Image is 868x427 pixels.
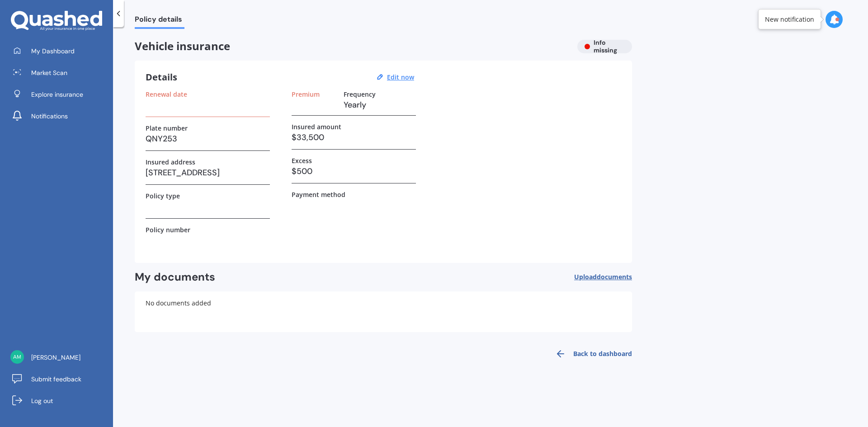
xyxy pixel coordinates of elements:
[31,68,67,77] span: Market Scan
[135,291,632,332] div: No documents added
[387,73,414,81] u: Edit now
[31,112,68,121] span: Notifications
[292,131,416,144] h3: $33,500
[146,166,270,179] h3: [STREET_ADDRESS]
[344,90,376,98] label: Frequency
[597,272,632,281] span: documents
[574,273,632,281] span: Upload
[146,132,270,145] h3: QNY253
[7,392,113,410] a: Log out
[31,353,80,362] span: [PERSON_NAME]
[7,370,113,388] a: Submit feedback
[146,192,180,200] label: Policy type
[146,226,190,234] label: Policy number
[550,343,632,365] a: Back to dashboard
[292,191,345,198] label: Payment method
[135,40,570,53] span: Vehicle insurance
[344,98,416,112] h3: Yearly
[146,124,188,132] label: Plate number
[7,107,113,125] a: Notifications
[146,71,177,83] h3: Details
[135,15,184,27] span: Policy details
[292,164,416,178] h3: $500
[292,123,341,131] label: Insured amount
[7,42,113,60] a: My Dashboard
[31,90,83,99] span: Explore insurance
[31,396,53,405] span: Log out
[7,348,113,366] a: [PERSON_NAME]
[135,270,215,284] h2: My documents
[384,73,417,81] button: Edit now
[292,157,312,164] label: Excess
[146,158,195,166] label: Insured address
[10,350,24,364] img: df55ca32ee8395ff8426e569576be4fa
[146,90,187,98] label: Renewal date
[574,270,632,284] button: Uploaddocuments
[31,47,75,56] span: My Dashboard
[7,64,113,82] a: Market Scan
[31,375,81,384] span: Submit feedback
[7,85,113,103] a: Explore insurance
[765,15,814,24] div: New notification
[292,90,320,98] label: Premium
